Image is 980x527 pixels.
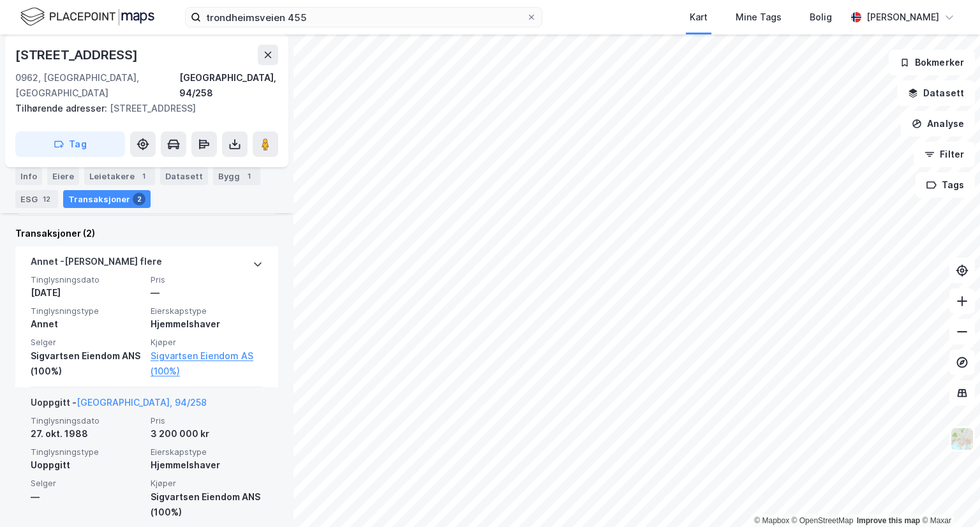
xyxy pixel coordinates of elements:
[950,427,974,451] img: Z
[754,516,789,525] a: Mapbox
[133,193,145,205] div: 2
[151,337,263,348] span: Kjøper
[151,274,263,285] span: Pris
[736,10,782,25] div: Mine Tags
[889,50,975,75] button: Bokmerker
[201,8,526,27] input: Søk på adresse, matrikkel, gårdeiere, leietakere eller personer
[47,167,79,185] div: Eiere
[897,80,975,106] button: Datasett
[31,489,143,505] div: —
[84,167,155,185] div: Leietakere
[916,466,980,527] div: Kontrollprogram for chat
[916,172,975,198] button: Tags
[151,306,263,316] span: Eierskapstype
[690,10,708,25] div: Kart
[31,415,143,426] span: Tinglysningsdato
[151,316,263,332] div: Hjemmelshaver
[151,478,263,489] span: Kjøper
[901,111,975,137] button: Analyse
[31,348,143,379] div: Sigvartsen Eiendom ANS (100%)
[15,45,140,65] div: [STREET_ADDRESS]
[810,10,832,25] div: Bolig
[15,70,179,101] div: 0962, [GEOGRAPHIC_DATA], [GEOGRAPHIC_DATA]
[31,316,143,332] div: Annet
[31,285,143,301] div: [DATE]
[31,254,162,274] div: Annet - [PERSON_NAME] flere
[151,489,263,520] div: Sigvartsen Eiendom ANS (100%)
[31,478,143,489] span: Selger
[866,10,939,25] div: [PERSON_NAME]
[77,397,207,408] a: [GEOGRAPHIC_DATA], 94/258
[151,285,263,301] div: —
[914,142,975,167] button: Filter
[160,167,208,185] div: Datasett
[31,337,143,348] span: Selger
[63,190,151,208] div: Transaksjoner
[31,395,207,415] div: Uoppgitt -
[15,103,110,114] span: Tilhørende adresser:
[15,101,268,116] div: [STREET_ADDRESS]
[151,426,263,442] div: 3 200 000 kr
[242,170,255,182] div: 1
[151,447,263,457] span: Eierskapstype
[40,193,53,205] div: 12
[31,457,143,473] div: Uoppgitt
[31,306,143,316] span: Tinglysningstype
[213,167,260,185] div: Bygg
[15,190,58,208] div: ESG
[15,167,42,185] div: Info
[31,274,143,285] span: Tinglysningsdato
[179,70,278,101] div: [GEOGRAPHIC_DATA], 94/258
[792,516,854,525] a: OpenStreetMap
[916,466,980,527] iframe: Chat Widget
[15,226,278,241] div: Transaksjoner (2)
[151,415,263,426] span: Pris
[31,426,143,442] div: 27. okt. 1988
[857,516,920,525] a: Improve this map
[151,457,263,473] div: Hjemmelshaver
[137,170,150,182] div: 1
[20,6,154,28] img: logo.f888ab2527a4732fd821a326f86c7f29.svg
[31,447,143,457] span: Tinglysningstype
[151,348,263,379] a: Sigvartsen Eiendom AS (100%)
[15,131,125,157] button: Tag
